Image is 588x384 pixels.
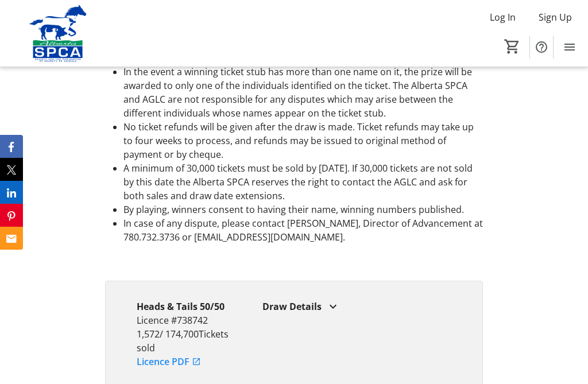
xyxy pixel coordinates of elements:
[137,327,231,355] p: 1,572 / 174,700 Tickets sold
[137,300,225,313] strong: Heads & Tails 50/50
[123,120,483,161] li: No ticket refunds will be given after the draw is made. Ticket refunds may take up to four weeks ...
[529,8,581,26] button: Sign Up
[539,10,572,24] span: Sign Up
[137,313,231,327] p: Licence #738742
[123,65,483,120] li: In the event a winning ticket stub has more than one name on it, the prize will be awarded to onl...
[530,36,553,59] button: Help
[123,161,483,203] li: A minimum of 30,000 tickets must be sold by [DATE]. If 30,000 tickets are not sold by this date t...
[123,203,483,216] li: By playing, winners consent to having their name, winning numbers published.
[490,10,516,24] span: Log In
[558,36,581,59] button: Menu
[123,216,483,244] li: In case of any dispute, please contact [PERSON_NAME], Director of Advancement at 780.732.3736 or ...
[7,5,109,62] img: Alberta SPCA's Logo
[262,300,451,313] div: Draw Details
[137,355,201,369] a: Licence PDF
[502,36,523,57] button: Cart
[481,8,525,26] button: Log In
